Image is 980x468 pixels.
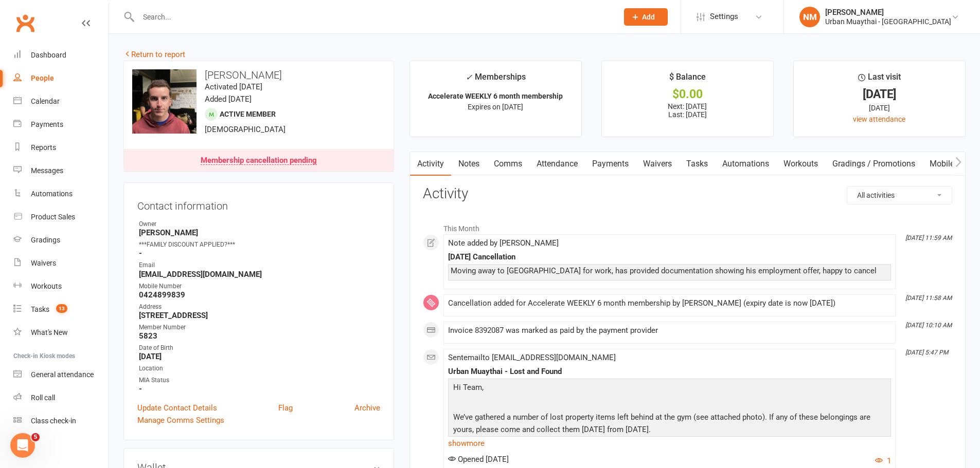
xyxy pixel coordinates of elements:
div: Automations [31,190,73,198]
div: Date of Birth [139,343,380,353]
div: Cancellation added for Accelerate WEEKLY 6 month membership by [PERSON_NAME] (expiry date is now ... [448,299,891,308]
strong: - [139,249,380,258]
a: Waivers [13,252,109,275]
a: Update Contact Details [137,402,217,414]
a: view attendance [853,115,905,123]
div: Mobile Number [139,282,380,291]
a: Payments [13,113,109,136]
a: Archive [354,402,380,414]
div: Member Number [139,323,380,332]
div: Reports [31,143,56,152]
strong: [EMAIL_ADDRESS][DOMAIN_NAME] [139,270,380,279]
div: Owner [139,219,380,229]
a: Dashboard [13,44,109,67]
span: [DEMOGRAPHIC_DATA] [205,125,286,134]
a: show more [448,436,891,451]
div: $0.00 [611,89,764,100]
a: People [13,67,109,90]
div: Location [139,364,380,373]
a: Workouts [776,152,825,176]
div: Membership cancellation pending [201,157,317,165]
div: MIA Status [139,376,380,385]
h3: [PERSON_NAME] [132,69,385,81]
button: 1 [875,455,891,467]
span: Sent email to [EMAIL_ADDRESS][DOMAIN_NAME] [448,353,616,362]
i: [DATE] 11:59 AM [905,234,952,241]
div: Dashboard [31,51,66,59]
div: $ Balance [669,70,706,89]
div: Workouts [31,282,62,290]
div: Invoice 8392087 was marked as paid by the payment provider [448,326,891,335]
input: Search... [135,10,611,24]
a: Tasks [679,152,715,176]
img: image1753084225.png [132,69,197,134]
a: Comms [487,152,529,176]
a: Waivers [636,152,679,176]
div: Urban Muaythai - [GEOGRAPHIC_DATA] [825,17,951,26]
p: We’ve gathered a number of lost property items left behind at the gym (see attached photo). If an... [451,411,888,438]
a: Return to report [123,50,185,59]
a: Messages [13,159,109,182]
div: Product Sales [31,213,75,221]
time: Added [DATE] [205,95,252,104]
i: [DATE] 5:47 PM [905,349,948,356]
strong: [PERSON_NAME] [139,228,380,237]
div: [DATE] [803,102,956,114]
div: Tasks [31,305,49,313]
strong: - [139,384,380,394]
strong: 5823 [139,331,380,341]
strong: [STREET_ADDRESS] [139,311,380,320]
span: Expires on [DATE] [468,103,523,111]
p: Next: [DATE] Last: [DATE] [611,102,764,119]
a: Flag [278,402,293,414]
a: Payments [585,152,636,176]
span: 13 [56,304,67,313]
a: Clubworx [12,10,38,36]
div: Payments [31,120,63,128]
a: Calendar [13,90,109,113]
a: Automations [13,182,109,205]
i: ✓ [466,72,472,82]
span: 5 [31,433,40,441]
a: Manage Comms Settings [137,414,224,426]
h3: Activity [423,186,952,202]
div: Note added by [PERSON_NAME] [448,239,891,248]
a: Reports [13,136,109,159]
i: [DATE] 11:58 AM [905,294,952,302]
strong: [DATE] [139,352,380,361]
div: General attendance [31,370,94,379]
div: Address [139,302,380,312]
div: Urban Muaythai - Lost and Found [448,367,891,376]
strong: 0424899839 [139,290,380,299]
span: Active member [220,110,276,118]
a: General attendance kiosk mode [13,363,109,386]
a: Workouts [13,275,109,298]
a: Automations [715,152,776,176]
a: Attendance [529,152,585,176]
div: [DATE] [803,89,956,100]
a: Roll call [13,386,109,409]
div: NM [799,7,820,27]
div: What's New [31,328,68,336]
a: Activity [410,152,451,176]
div: Memberships [466,70,526,89]
div: [PERSON_NAME] [825,8,951,17]
span: Add [642,13,655,21]
div: [DATE] Cancellation [448,253,891,261]
div: Gradings [31,236,60,244]
p: Hi Team, [451,381,888,396]
a: Tasks 13 [13,298,109,321]
div: Email [139,260,380,270]
li: This Month [423,218,952,234]
time: Activated [DATE] [205,82,262,91]
div: Messages [31,166,63,175]
div: Waivers [31,259,56,267]
a: Notes [451,152,487,176]
div: Moving away to [GEOGRAPHIC_DATA] for work, has provided documentation showing his employment offe... [451,267,888,275]
i: [DATE] 10:10 AM [905,322,952,329]
button: Add [624,8,668,26]
iframe: Intercom live chat [10,433,35,458]
a: Mobile App [922,152,978,176]
a: Gradings / Promotions [825,152,922,176]
span: Opened [DATE] [448,455,509,464]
